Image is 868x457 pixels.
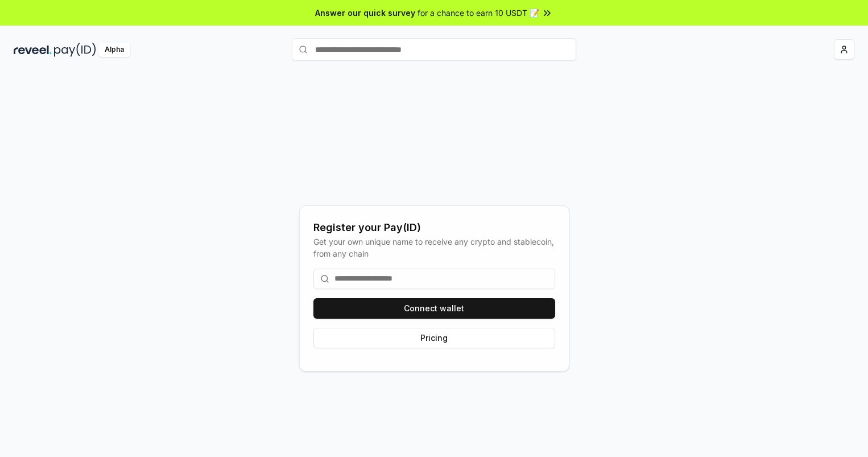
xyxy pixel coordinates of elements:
img: reveel_dark [14,43,52,57]
button: Connect wallet [313,298,555,319]
div: Alpha [98,43,130,57]
img: pay_id [54,43,96,57]
div: Get your own unique name to receive any crypto and stablecoin, from any chain [313,236,555,260]
button: Pricing [313,328,555,348]
span: for a chance to earn 10 USDT 📝 [418,7,539,19]
div: Register your Pay(ID) [313,220,555,236]
span: Answer our quick survey [315,7,415,19]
